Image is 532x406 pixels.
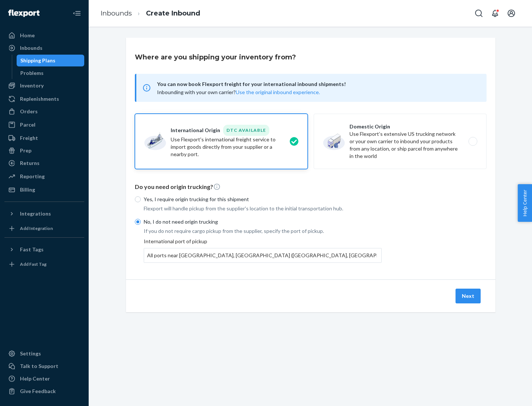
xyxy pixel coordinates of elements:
[100,9,132,17] a: Inbounds
[4,258,84,270] a: Add Fast Tag
[456,289,481,303] button: Next
[4,385,84,397] button: Give Feedback
[95,3,206,24] ol: breadcrumbs
[20,121,35,128] div: Parcel
[20,225,53,231] div: Add Integration
[20,82,44,89] div: Inventory
[135,52,296,62] h3: Where are you shipping your inventory from?
[4,348,84,359] a: Settings
[4,132,84,144] a: Freight
[4,184,84,196] a: Billing
[471,6,486,21] button: Open Search Box
[20,350,41,357] div: Settings
[4,223,84,234] a: Add Integration
[135,196,141,202] input: Yes, I require origin trucking for this shipment
[4,360,84,372] a: Talk to Support
[4,244,84,255] button: Fast Tags
[20,57,55,64] div: Shipping Plans
[4,106,84,117] a: Orders
[488,6,502,21] button: Open notifications
[146,9,200,17] a: Create Inbound
[17,67,85,79] a: Problems
[69,6,84,21] button: Close Navigation
[8,10,40,17] img: Flexport logo
[20,388,56,395] div: Give Feedback
[20,108,38,115] div: Orders
[144,196,382,203] p: Yes, I require origin trucking for this shipment
[20,95,59,103] div: Replenishments
[17,55,85,66] a: Shipping Plans
[4,208,84,220] button: Integrations
[135,219,141,225] input: No, I do not need origin trucking
[157,80,478,89] span: You can now book Flexport freight for your international inbound shipments!
[20,210,51,217] div: Integrations
[4,80,84,92] a: Inventory
[4,119,84,131] a: Parcel
[20,134,38,142] div: Freight
[236,89,320,96] button: Use the original inbound experience.
[4,30,84,41] a: Home
[20,173,45,180] div: Reporting
[20,186,35,193] div: Billing
[20,147,31,154] div: Prep
[4,157,84,169] a: Returns
[20,159,40,167] div: Returns
[20,246,44,253] div: Fast Tags
[20,32,35,39] div: Home
[144,238,382,263] div: International port of pickup
[4,145,84,156] a: Prep
[135,183,487,191] p: Do you need origin trucking?
[20,261,47,267] div: Add Fast Tag
[20,69,44,77] div: Problems
[20,375,50,382] div: Help Center
[4,171,84,182] a: Reporting
[518,184,532,222] button: Help Center
[144,218,382,226] p: No, I do not need origin trucking
[20,362,58,370] div: Talk to Support
[4,42,84,54] a: Inbounds
[4,93,84,105] a: Replenishments
[504,6,519,21] button: Open account menu
[144,227,382,235] p: If you do not require cargo pickup from the supplier, specify the port of pickup.
[157,89,320,95] span: Inbounding with your own carrier?
[20,44,42,52] div: Inbounds
[144,205,382,212] p: Flexport will handle pickup from the supplier's location to the initial transportation hub.
[4,373,84,385] a: Help Center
